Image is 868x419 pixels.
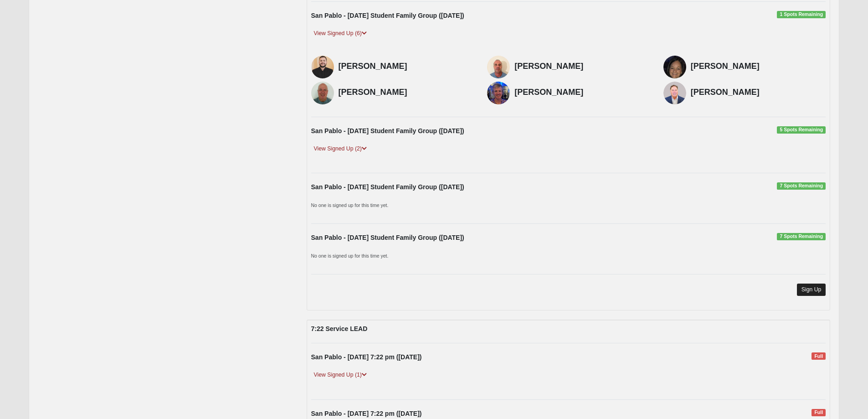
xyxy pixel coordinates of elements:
[339,62,474,72] h4: [PERSON_NAME]
[311,234,464,241] strong: San Pablo - [DATE] Student Family Group ([DATE])
[311,56,334,78] img: Chris Waters
[777,11,826,18] span: 1 Spots Remaining
[311,127,464,134] strong: San Pablo - [DATE] Student Family Group ([DATE])
[311,202,389,208] small: No one is signed up for this time yet.
[777,182,826,190] span: 7 Spots Remaining
[812,352,826,360] span: Full
[311,82,334,104] img: Bruce Freund
[311,12,464,19] strong: San Pablo - [DATE] Student Family Group ([DATE])
[311,325,368,332] strong: 7:22 Service LEAD
[691,62,826,72] h4: [PERSON_NAME]
[777,233,826,240] span: 7 Spots Remaining
[311,370,370,380] a: View Signed Up (1)
[311,144,370,154] a: View Signed Up (2)
[487,82,510,104] img: David Wicker
[311,29,370,38] a: View Signed Up (6)
[311,410,422,417] strong: San Pablo - [DATE] 7:22 pm ([DATE])
[514,88,650,98] h4: [PERSON_NAME]
[487,56,510,78] img: Adam McConville
[777,126,826,134] span: 5 Spots Remaining
[812,409,826,416] span: Full
[691,88,826,98] h4: [PERSON_NAME]
[311,353,422,361] strong: San Pablo - [DATE] 7:22 pm ([DATE])
[663,56,686,78] img: Susan Freund
[797,284,826,296] a: Sign Up
[311,183,464,191] strong: San Pablo - [DATE] Student Family Group ([DATE])
[311,253,389,259] small: No one is signed up for this time yet.
[514,62,650,72] h4: [PERSON_NAME]
[663,82,686,104] img: Alan Fickling
[339,88,474,98] h4: [PERSON_NAME]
